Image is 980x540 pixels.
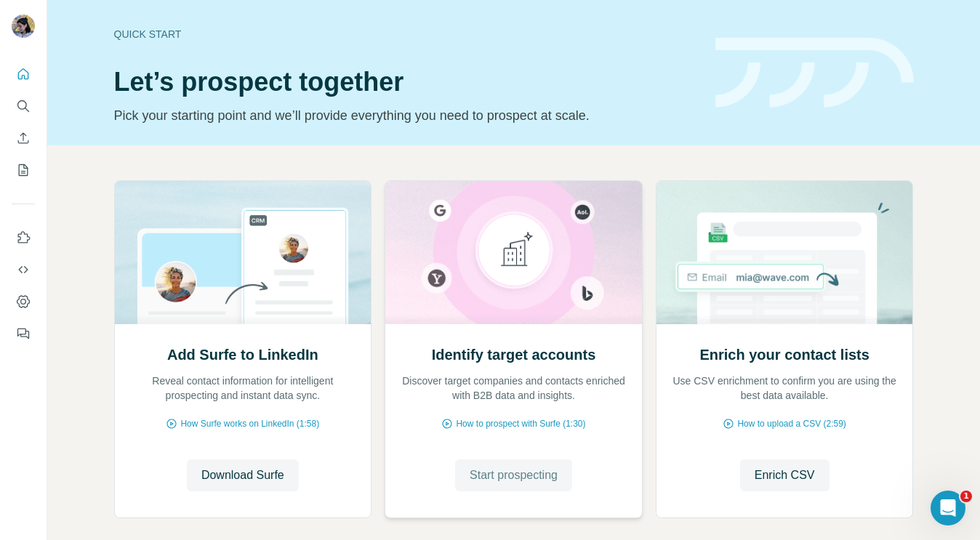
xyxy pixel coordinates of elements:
[114,105,698,126] p: Pick your starting point and we’ll provide everything you need to prospect at scale.
[187,459,299,491] button: Download Surfe
[385,181,643,324] img: Identify target accounts
[671,374,899,403] p: Use CSV enrichment to confirm you are using the best data available.
[699,344,869,365] h2: Enrich your contact lists
[737,417,846,430] span: How to upload a CSV (2:59)
[12,157,35,183] button: My lists
[656,181,914,324] img: Enrich your contact lists
[931,491,965,525] iframe: Intercom live chat
[201,467,284,484] span: Download Surfe
[12,257,35,283] button: Use Surfe API
[456,417,585,430] span: How to prospect with Surfe (1:30)
[755,467,815,484] span: Enrich CSV
[12,289,35,315] button: Dashboard
[455,459,572,491] button: Start prospecting
[715,38,914,108] img: banner
[180,417,319,430] span: How Surfe works on LinkedIn (1:58)
[129,374,357,403] p: Reveal contact information for intelligent prospecting and instant data sync.
[400,374,627,403] p: Discover target companies and contacts enriched with B2B data and insights.
[12,321,35,347] button: Feedback
[740,459,830,491] button: Enrich CSV
[960,491,972,502] span: 1
[12,225,35,251] button: Use Surfe on LinkedIn
[12,93,35,119] button: Search
[12,61,35,87] button: Quick start
[167,344,318,365] h2: Add Surfe to LinkedIn
[12,15,35,38] img: Avatar
[114,181,372,324] img: Add Surfe to LinkedIn
[12,125,35,151] button: Enrich CSV
[470,467,558,484] span: Start prospecting
[114,68,698,97] h1: Let’s prospect together
[114,27,698,41] div: Quick start
[432,344,596,365] h2: Identify target accounts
